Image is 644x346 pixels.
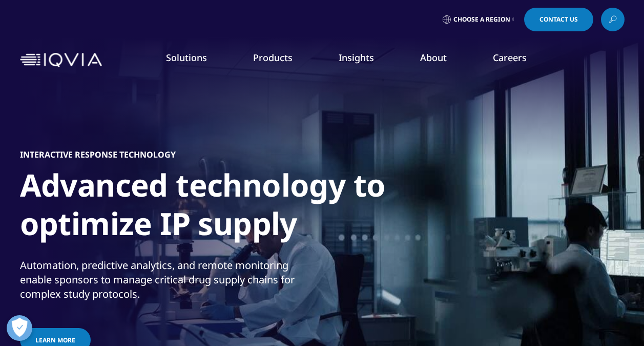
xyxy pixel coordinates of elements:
[539,16,578,23] span: Contact Us
[524,8,593,31] a: Contact Us
[20,149,176,160] h5: INTERACTIVE RESPONSE TECHNOLOGY
[339,51,374,64] a: Insights
[35,336,75,344] span: LEARN MORE
[253,51,293,64] a: Products
[106,36,625,84] nav: Primary
[453,15,510,24] span: Choose a Region
[493,51,527,64] a: Careers
[20,258,320,307] p: Automation, predictive analytics, and remote monitoring enable sponsors to manage critical drug s...
[166,51,207,64] a: Solutions
[20,53,102,68] img: IQVIA Healthcare Information Technology and Pharma Clinical Research Company
[420,51,447,64] a: About
[7,315,32,341] button: Open Preferences
[20,166,404,249] h1: Advanced technology to optimize IP supply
